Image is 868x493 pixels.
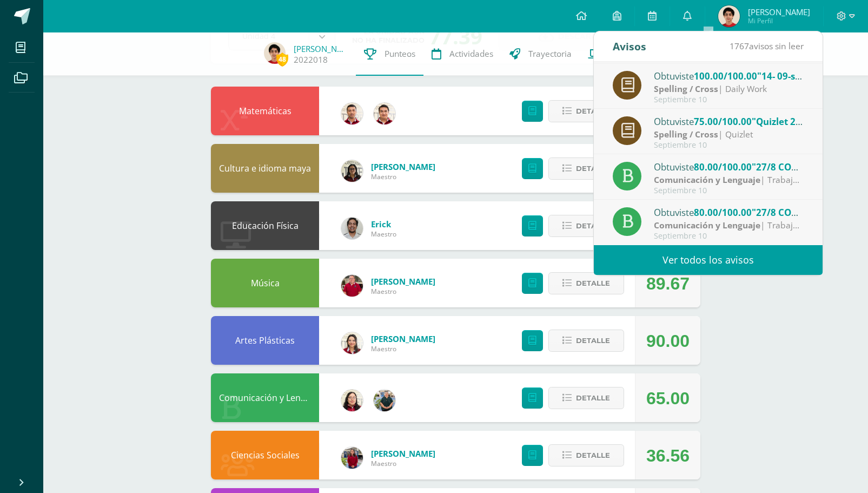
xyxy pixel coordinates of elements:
[748,6,810,17] span: [PERSON_NAME]
[371,459,435,468] span: Maestro
[374,103,395,124] img: 76b79572e868f347d82537b4f7bc2cf5.png
[211,201,319,250] div: Educación Física
[371,219,396,229] a: Erick
[341,390,363,411] img: c6b4b3f06f981deac34ce0a071b61492.png
[341,103,363,124] img: 8967023db232ea363fa53c906190b046.png
[548,157,624,180] button: Detalle
[294,43,348,54] a: [PERSON_NAME]
[646,259,690,308] div: 89.67
[548,330,624,352] button: Detalle
[654,69,804,83] div: Obtuviste en
[548,100,624,122] button: Detalle
[694,115,752,128] span: 75.00/100.00
[580,32,655,76] a: Contactos
[646,374,690,423] div: 65.00
[371,287,435,296] span: Maestro
[654,160,804,174] div: Obtuviste en
[371,448,435,459] a: [PERSON_NAME]
[341,447,363,469] img: e1f0730b59be0d440f55fb027c9eff26.png
[371,172,435,181] span: Maestro
[276,52,288,66] span: 48
[371,229,396,239] span: Maestro
[341,275,363,297] img: 7947534db6ccf4a506b85fa3326511af.png
[548,387,624,409] button: Detalle
[576,445,610,465] span: Detalle
[385,48,415,60] span: Punteos
[264,42,286,64] img: 7cb4b1dfa21ef7bd44cb7bfa793903ef.png
[211,431,319,479] div: Ciencias Sociales
[748,16,810,25] span: Mi Perfil
[654,205,804,219] div: Obtuviste en
[211,373,319,422] div: Comunicación y Lenguaje
[613,31,646,61] div: Avisos
[528,48,572,60] span: Trayectoria
[371,161,435,172] a: [PERSON_NAME]
[576,273,610,293] span: Detalle
[374,390,395,411] img: d3b263647c2d686994e508e2c9b90e59.png
[730,40,804,52] span: avisos sin leer
[576,159,610,179] span: Detalle
[576,216,610,236] span: Detalle
[449,48,493,60] span: Actividades
[371,333,435,344] a: [PERSON_NAME]
[694,70,757,82] span: 100.00/100.00
[371,344,435,353] span: Maestro
[718,5,740,27] img: 7cb4b1dfa21ef7bd44cb7bfa793903ef.png
[654,174,804,186] div: | Trabajo en clase
[654,114,804,128] div: Obtuviste en
[211,144,319,193] div: Cultura e idioma maya
[654,174,760,186] strong: Comunicación y Lenguaje
[211,87,319,135] div: Matemáticas
[654,141,804,150] div: Septiembre 10
[501,32,580,76] a: Trayectoria
[654,128,718,140] strong: Spelling / Cross
[576,331,610,351] span: Detalle
[341,332,363,354] img: 08cdfe488ee6e762f49c3a355c2599e7.png
[730,40,749,52] span: 1767
[548,215,624,237] button: Detalle
[341,160,363,182] img: c64be9d0b6a0f58b034d7201874f2d94.png
[646,431,690,480] div: 36.56
[654,232,804,241] div: Septiembre 10
[654,83,718,95] strong: Spelling / Cross
[548,272,624,294] button: Detalle
[646,317,690,365] div: 90.00
[694,206,752,219] span: 80.00/100.00
[576,101,610,121] span: Detalle
[694,161,752,173] span: 80.00/100.00
[654,186,804,195] div: Septiembre 10
[576,388,610,408] span: Detalle
[654,95,804,104] div: Septiembre 10
[211,259,319,307] div: Música
[356,32,423,76] a: Punteos
[654,83,804,95] div: | Daily Work
[654,219,760,231] strong: Comunicación y Lenguaje
[211,316,319,365] div: Artes Plásticas
[341,218,363,239] img: 4e0900a1d9a69e7bb80937d985fefa87.png
[654,128,804,141] div: | Quizlet
[654,219,804,232] div: | Trabajo en clase
[294,54,328,65] a: 2022018
[548,444,624,466] button: Detalle
[752,115,805,128] span: "Quizlet 29"
[423,32,501,76] a: Actividades
[594,245,823,275] a: Ver todos los avisos
[371,276,435,287] a: [PERSON_NAME]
